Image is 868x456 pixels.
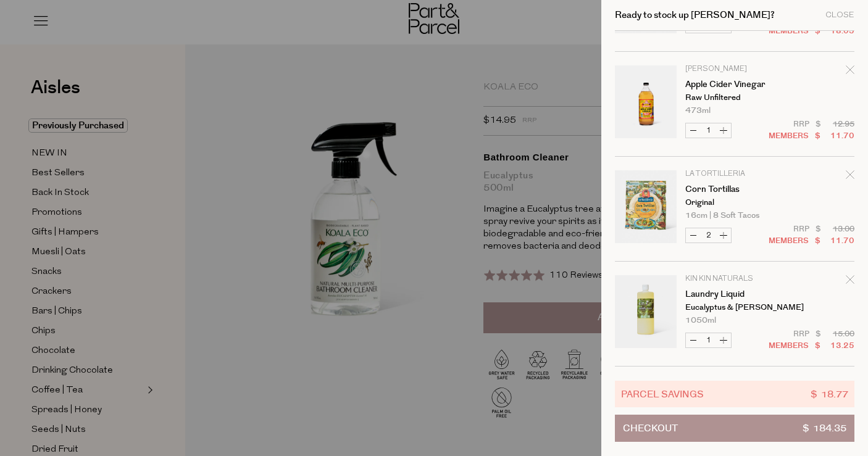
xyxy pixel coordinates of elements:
[811,387,848,401] span: $ 18.77
[685,304,781,312] p: Eucalyptus & [PERSON_NAME]
[701,123,716,138] input: QTY Apple Cider Vinegar
[615,10,775,20] h2: Ready to stock up [PERSON_NAME]?
[685,185,781,194] a: Corn Tortillas
[685,80,781,89] a: Apple Cider Vinegar
[701,333,716,347] input: QTY Laundry Liquid
[623,415,678,441] span: Checkout
[615,415,854,442] button: Checkout$ 184.35
[685,212,759,220] span: 16cm | 8 Soft Tacos
[685,199,781,207] p: Original
[701,228,716,243] input: QTY Corn Tortillas
[846,64,854,80] div: Remove Apple Cider Vinegar
[685,94,781,102] p: Raw Unfiltered
[825,11,854,19] div: Close
[685,317,716,325] span: 1050ml
[685,290,781,299] a: Laundry Liquid
[846,168,854,185] div: Remove Corn Tortillas
[685,65,781,73] p: [PERSON_NAME]
[621,387,704,401] span: Parcel Savings
[685,170,781,178] p: La Tortilleria
[803,415,846,441] span: $ 184.35
[846,273,854,290] div: Remove Laundry Liquid
[685,275,781,283] p: Kin Kin Naturals
[685,107,711,115] span: 473ml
